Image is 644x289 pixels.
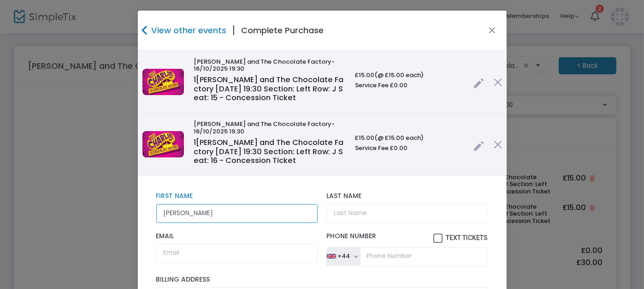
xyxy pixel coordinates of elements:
span: | [227,22,242,39]
label: Billing Address [156,276,488,284]
h6: Service Fee £0.00 [355,144,464,152]
input: Email [156,244,318,263]
h6: £15.00 [355,72,464,79]
span: (@ £15.00 each) [374,133,424,142]
label: Last Name [326,192,488,200]
span: -16/10/2025 19:30 [194,120,335,136]
h4: View other events [149,24,227,36]
span: 1 [194,74,196,85]
label: Phone Number [326,232,488,243]
label: Email [156,232,318,241]
span: (@ £15.00 each) [374,71,424,79]
img: 638646777427617757image001.jpg [142,131,184,157]
span: 1 [194,137,196,148]
div: +44 [338,253,350,260]
h6: Service Fee £0.00 [355,82,464,89]
h6: £15.00 [355,134,464,142]
input: First Name [156,204,318,223]
input: Phone Number [360,247,488,266]
button: +44 [326,247,360,266]
button: Close [486,24,498,36]
img: 638646777427617757image001.jpg [142,69,184,95]
img: cross.png [494,140,502,149]
label: First Name [156,192,318,200]
h6: [PERSON_NAME] and The Chocolate Factory [194,58,346,72]
h6: [PERSON_NAME] and The Chocolate Factory [194,120,346,135]
span: Text Tickets [446,234,488,241]
span: [PERSON_NAME] and The Chocolate Factory [DATE] 19:30 Section: Left Row: J Seat: 16 - Concession T... [194,137,343,166]
h4: Complete Purchase [242,24,324,36]
input: Last Name [326,204,488,223]
span: -16/10/2025 19:30 [194,57,335,73]
img: cross.png [494,78,502,86]
span: [PERSON_NAME] and The Chocolate Factory [DATE] 19:30 Section: Left Row: J Seat: 15 - Concession T... [194,74,343,103]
